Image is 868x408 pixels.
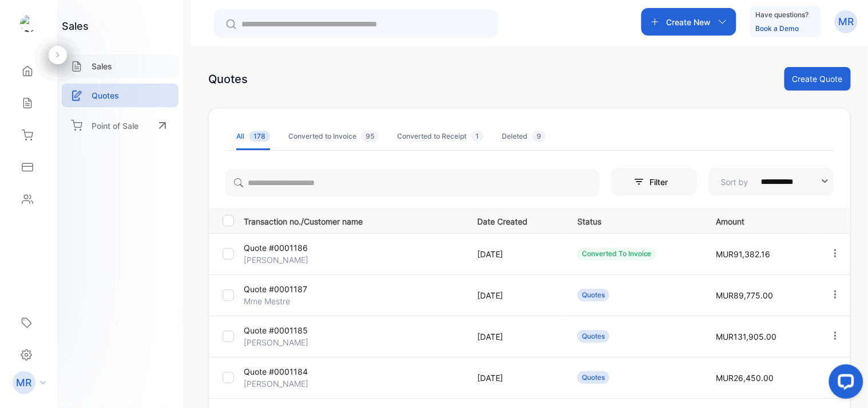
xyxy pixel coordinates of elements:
[716,373,774,383] span: MUR26,450.00
[667,16,711,28] p: Create New
[502,131,546,142] div: Deleted
[17,375,32,390] p: MR
[641,8,736,36] button: Create New
[208,70,248,88] div: Quotes
[244,336,317,348] p: [PERSON_NAME]
[716,249,770,259] span: MUR91,382.16
[477,331,554,343] p: [DATE]
[244,254,317,266] p: [PERSON_NAME]
[477,248,554,260] p: [DATE]
[244,378,317,390] p: [PERSON_NAME]
[62,84,179,107] a: Quotes
[839,14,854,29] p: MR
[577,248,656,260] div: Converted To Invoice
[784,67,851,91] button: Create Quote
[244,324,317,336] p: Quote #0001185
[244,366,317,378] p: Quote #0001184
[577,330,609,343] div: Quotes
[477,289,554,301] p: [DATE]
[62,113,179,138] a: Point of Sale
[20,15,37,32] img: logo
[577,289,609,301] div: Quotes
[756,9,809,21] p: Have questions?
[244,213,463,227] p: Transaction no./Customer name
[477,372,554,384] p: [DATE]
[244,295,317,307] p: Mme Mestre
[244,283,317,295] p: Quote #0001187
[716,291,773,300] span: MUR89,775.00
[532,131,546,142] span: 9
[249,131,270,142] span: 178
[721,176,748,188] p: Sort by
[236,131,270,142] div: All
[92,60,112,72] p: Sales
[708,168,834,195] button: Sort by
[361,131,379,142] span: 95
[92,89,119,101] p: Quotes
[62,54,179,78] a: Sales
[92,120,138,132] p: Point of Sale
[835,8,858,36] button: MR
[477,213,554,227] p: Date Created
[288,131,379,142] div: Converted to Invoice
[244,242,317,254] p: Quote #0001186
[716,213,806,227] p: Amount
[820,360,868,408] iframe: LiveChat chat widget
[397,131,483,142] div: Converted to Receipt
[577,371,609,384] div: Quotes
[471,131,483,142] span: 1
[577,213,692,227] p: Status
[756,24,799,33] a: Book a Demo
[716,332,776,342] span: MUR131,905.00
[62,18,89,34] h1: sales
